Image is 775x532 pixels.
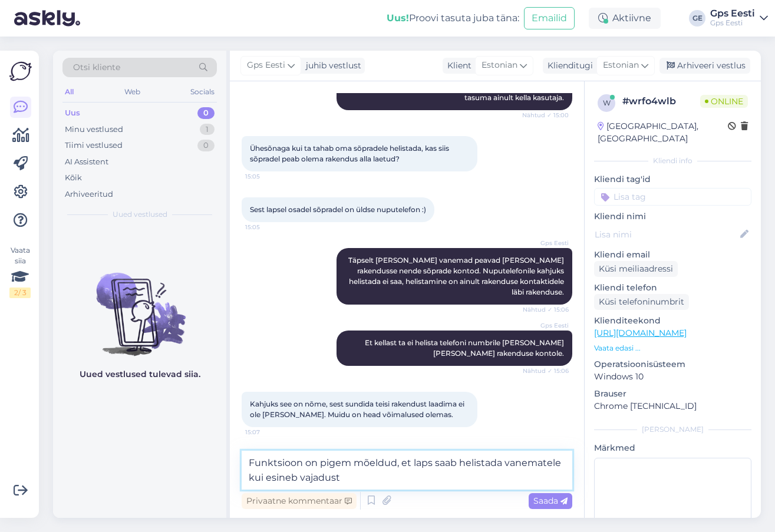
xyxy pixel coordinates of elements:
div: Socials [188,84,217,100]
div: 1 [200,124,215,136]
span: Nähtud ✓ 15:06 [523,305,569,314]
div: AI Assistent [65,156,108,168]
span: Uued vestlused [113,209,167,220]
span: Estonian [482,59,517,72]
a: Gps EestiGps Eesti [710,9,768,28]
div: 0 [197,107,215,119]
div: Privaatne kommentaar [242,493,357,509]
div: juhib vestlust [301,60,361,72]
div: Klient [443,60,471,72]
p: Uued vestlused tulevad siia. [80,368,200,381]
span: 15:05 [245,172,289,181]
span: w [603,98,611,107]
span: Kahjuks see on nõme, sest sundida teisi rakendust laadima ei ole [PERSON_NAME]. Muidu on head või... [250,399,466,419]
div: Kliendi info [594,156,751,166]
span: Online [700,95,748,108]
div: Proovi tasuta juba täna: [387,11,519,25]
div: Vaata siia [9,245,31,298]
div: Aktiivne [589,8,661,29]
span: Estonian [603,59,639,72]
input: Lisa nimi [595,228,738,241]
p: Brauser [594,388,751,400]
p: Kliendi email [594,249,751,261]
div: Gps Eesti [710,18,755,28]
div: 0 [197,140,215,151]
span: Gps Eesti [247,59,285,72]
p: Chrome [TECHNICAL_ID] [594,400,751,412]
div: Uus [65,107,80,119]
span: Gps Eesti [525,239,569,247]
div: [PERSON_NAME] [594,424,751,435]
div: All [62,84,76,100]
div: Küsi meiliaadressi [594,261,678,277]
span: Sest lapsel osadel sõpradel on üldse nuputelefon :) [250,205,426,214]
span: 15:05 [245,223,289,232]
b: Uus! [387,12,409,24]
span: Gps Eesti [525,321,569,330]
div: Arhiveeri vestlus [659,58,750,74]
div: [GEOGRAPHIC_DATA], [GEOGRAPHIC_DATA] [598,120,728,145]
p: Kliendi nimi [594,210,751,223]
div: Kõik [65,172,82,184]
p: Kliendi tag'id [594,173,751,186]
span: Täpselt [PERSON_NAME] vanemad peavad [PERSON_NAME] rakendusse nende sõprade kontod. Nuputelefonil... [348,256,566,296]
span: Et kellast ta ei helista telefoni numbrile [PERSON_NAME] [PERSON_NAME] rakenduse kontole. [365,338,566,358]
span: Nähtud ✓ 15:00 [522,111,569,120]
div: Gps Eesti [710,9,755,18]
div: 2 / 3 [9,288,31,298]
textarea: Funktsioon on pigem mõeldud, et laps saab helistada vanematele kui esineb vajadust [242,451,572,490]
span: Nähtud ✓ 15:06 [523,366,569,375]
span: Otsi kliente [73,61,120,74]
span: Ühesõnaga kui ta tahab oma sõpradele helistada, kas siis sõpradel peab olema rakendus alla laetud? [250,144,451,163]
div: Klienditugi [543,60,593,72]
button: Emailid [524,7,575,29]
div: Tiimi vestlused [65,140,123,151]
p: Operatsioonisüsteem [594,358,751,371]
div: Minu vestlused [65,124,123,136]
p: Vaata edasi ... [594,343,751,353]
span: Saada [533,495,568,506]
img: No chats [53,252,226,358]
div: Küsi telefoninumbrit [594,294,689,310]
span: 15:07 [245,428,289,437]
img: Askly Logo [9,60,32,82]
input: Lisa tag [594,188,751,206]
div: Web [122,84,143,100]
p: Kliendi telefon [594,282,751,294]
div: # wrfo4wlb [622,94,700,108]
div: Arhiveeritud [65,189,113,200]
a: [URL][DOMAIN_NAME] [594,328,687,338]
p: Windows 10 [594,371,751,383]
p: Klienditeekond [594,315,751,327]
div: GE [689,10,705,27]
p: Märkmed [594,442,751,454]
